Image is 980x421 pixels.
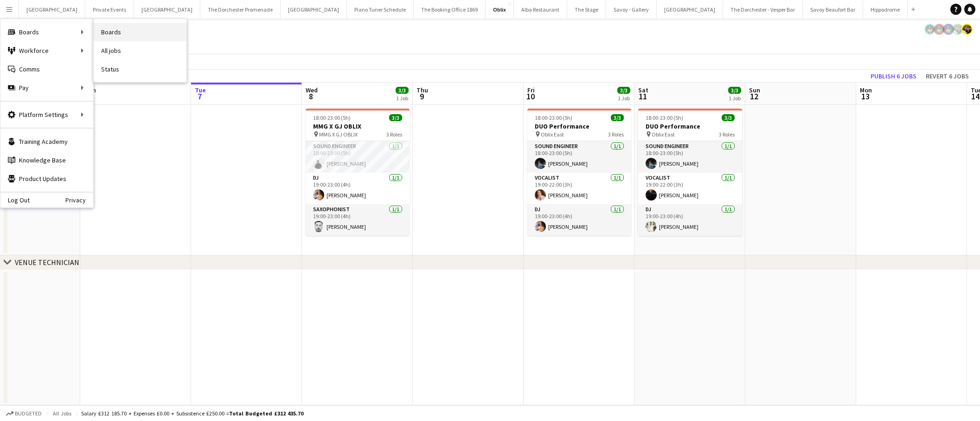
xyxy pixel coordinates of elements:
[0,132,93,151] a: Training Academy
[94,60,186,78] a: Status
[858,91,872,102] span: 13
[514,0,567,19] button: Alba Restaurant
[415,91,428,102] span: 9
[860,86,872,94] span: Mon
[961,24,973,35] app-user-avatar: Rosie Skuse
[396,95,408,102] div: 1 Job
[943,24,954,35] app-user-avatar: Helena Debono
[638,122,742,130] h3: DUO Performance
[193,91,206,102] span: 7
[637,91,648,102] span: 11
[729,95,741,102] div: 1 Job
[65,196,93,204] a: Privacy
[195,86,206,94] span: Tue
[5,408,43,419] button: Budgeted
[313,114,351,121] span: 18:00-23:00 (5h)
[638,109,742,236] app-job-card: 18:00-23:00 (5h)3/3DUO Performance Oblix East3 RolesSound Engineer1/118:00-23:00 (5h)[PERSON_NAME...
[486,0,514,19] button: Oblix
[386,131,402,138] span: 3 Roles
[416,86,428,94] span: Thu
[396,87,409,94] span: 3/3
[319,131,358,138] span: MMG X GJ OBLIX
[638,141,742,173] app-card-role: Sound Engineer1/118:00-23:00 (5h)[PERSON_NAME]
[606,0,657,19] button: Savoy - Gallery
[0,105,93,124] div: Platform Settings
[646,114,683,121] span: 18:00-23:00 (5h)
[526,91,535,102] span: 10
[611,114,624,121] span: 3/3
[15,258,79,267] div: VENUE TECHNICIAN
[723,0,803,19] button: The Dorchester - Vesper Bar
[0,169,93,188] a: Product Updates
[0,41,93,60] div: Workforce
[541,131,564,138] span: Oblix East
[51,410,73,417] span: All jobs
[0,23,93,41] div: Boards
[863,0,908,19] button: Hippodrome
[952,24,963,35] app-user-avatar: Rosie Skuse
[0,78,93,97] div: Pay
[0,196,30,204] a: Log Out
[306,173,410,204] app-card-role: DJ1/119:00-23:00 (4h)[PERSON_NAME]
[803,0,863,19] button: Savoy Beaufort Bar
[924,24,935,35] app-user-avatar: Helena Debono
[867,70,920,82] button: Publish 6 jobs
[527,109,631,236] app-job-card: 18:00-23:00 (5h)3/3DUO Performance Oblix East3 RolesSound Engineer1/118:00-23:00 (5h)[PERSON_NAME...
[527,122,631,130] h3: DUO Performance
[749,86,760,94] span: Sun
[85,0,134,19] button: Private Events
[722,114,735,121] span: 3/3
[15,410,42,417] span: Budgeted
[527,173,631,204] app-card-role: Vocalist1/119:00-22:00 (3h)[PERSON_NAME]
[922,70,973,82] button: Revert 6 jobs
[306,86,318,94] span: Wed
[306,109,410,236] app-job-card: 18:00-23:00 (5h)3/3MMG X GJ OBLIX MMG X GJ OBLIX3 RolesSound Engineer1/118:00-23:00 (5h)[PERSON_N...
[134,0,200,19] button: [GEOGRAPHIC_DATA]
[389,114,402,121] span: 3/3
[81,410,303,417] div: Salary £312 185.70 + Expenses £0.00 + Subsistence £250.00 =
[281,0,347,19] button: [GEOGRAPHIC_DATA]
[652,131,675,138] span: Oblix East
[414,0,486,19] button: The Booking Office 1869
[638,173,742,204] app-card-role: Vocalist1/119:00-22:00 (3h)[PERSON_NAME]
[728,87,741,94] span: 3/3
[0,151,93,169] a: Knowledge Base
[94,41,186,60] a: All jobs
[19,0,85,19] button: [GEOGRAPHIC_DATA]
[527,86,535,94] span: Fri
[608,131,624,138] span: 3 Roles
[657,0,723,19] button: [GEOGRAPHIC_DATA]
[304,91,318,102] span: 8
[0,60,93,78] a: Comms
[306,204,410,236] app-card-role: Saxophonist1/119:00-23:00 (4h)[PERSON_NAME]
[347,0,414,19] button: Piano Tuner Schedule
[527,204,631,236] app-card-role: DJ1/119:00-23:00 (4h)[PERSON_NAME]
[306,122,410,130] h3: MMG X GJ OBLIX
[638,86,648,94] span: Sat
[748,91,760,102] span: 12
[567,0,606,19] button: The Stage
[719,131,735,138] span: 3 Roles
[94,23,186,41] a: Boards
[535,114,572,121] span: 18:00-23:00 (5h)
[617,87,630,94] span: 3/3
[618,95,630,102] div: 1 Job
[306,141,410,173] app-card-role: Sound Engineer1/118:00-23:00 (5h)[PERSON_NAME]
[200,0,281,19] button: The Dorchester Promenade
[229,410,303,417] span: Total Budgeted £312 435.70
[638,204,742,236] app-card-role: DJ1/119:00-23:00 (4h)[PERSON_NAME]
[527,141,631,173] app-card-role: Sound Engineer1/118:00-23:00 (5h)[PERSON_NAME]
[934,24,945,35] app-user-avatar: Helena Debono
